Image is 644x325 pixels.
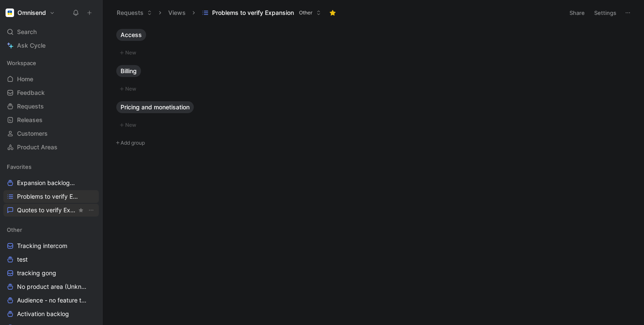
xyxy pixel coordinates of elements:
button: Settings [590,7,620,19]
button: Access [116,29,146,41]
a: Customers [3,127,99,140]
a: Ask Cycle [3,39,99,52]
button: Billing [116,65,141,77]
h1: Omnisend [17,9,46,17]
span: Problems to verify Expansion [17,192,80,201]
span: Activation backlog [17,310,69,318]
div: Pricing and monetisationNew [113,101,633,131]
span: Favorites [7,162,32,171]
a: Activation backlog [3,308,99,320]
span: tracking gong [17,269,56,277]
div: Favorites [3,160,99,173]
span: No product area (Unknowns) [17,282,88,291]
span: Problems to verify Expansion [212,9,294,17]
a: test [3,253,99,266]
button: New [116,84,630,94]
span: Product Areas [17,143,57,151]
a: Expansion backlogOther [3,177,99,189]
span: Expansion backlog [17,179,79,188]
span: Releases [17,116,43,124]
button: View actions [87,206,95,214]
span: Search [17,27,37,37]
a: Feedback [3,86,99,99]
a: Tracking intercom [3,239,99,252]
button: New [116,48,630,58]
a: Requests [3,100,99,113]
span: Pricing and monetisation [121,103,190,111]
span: Access [121,31,142,39]
span: Other [7,225,22,234]
span: Requests [17,102,44,111]
span: Other [299,9,313,17]
span: Billing [121,67,137,75]
img: Omnisend [6,9,14,17]
span: Quotes to verify Expansion [17,206,77,214]
span: Customers [17,129,48,138]
a: Quotes to verify ExpansionView actions [3,204,99,217]
a: Home [3,73,99,86]
button: New [116,120,630,130]
a: No product area (Unknowns) [3,280,99,293]
span: Ask Cycle [17,40,46,51]
button: Pricing and monetisation [116,101,194,113]
button: Requests [113,6,156,19]
span: Workspace [7,59,36,67]
a: Product Areas [3,141,99,154]
a: Audience - no feature tag [3,294,99,307]
a: Releases [3,114,99,126]
span: Home [17,75,33,83]
a: Problems to verify Expansion [3,190,99,203]
button: Add group [113,138,633,148]
div: Workspace [3,57,99,69]
span: Tracking intercom [17,242,67,250]
div: Search [3,26,99,38]
span: Feedback [17,88,45,97]
div: Other [3,223,99,236]
button: OmnisendOmnisend [3,7,57,19]
button: Problems to verify ExpansionOther [198,6,325,19]
a: tracking gong [3,267,99,279]
div: BillingNew [113,65,633,94]
button: Share [566,7,589,19]
span: test [17,255,28,264]
span: Audience - no feature tag [17,296,87,305]
button: Views [164,6,190,19]
div: AccessNew [113,29,633,58]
